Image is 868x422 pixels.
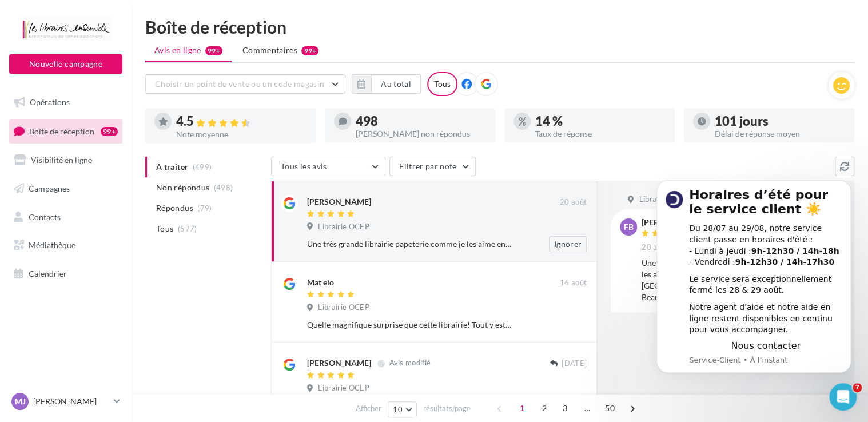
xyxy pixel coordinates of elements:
span: Répondus [156,202,193,214]
div: [PERSON_NAME] [307,196,371,208]
span: Librairie OCEP [318,222,369,232]
span: ... [578,399,596,417]
div: 99+ [101,127,118,136]
a: Contacts [7,205,125,229]
span: 10 [393,405,403,414]
span: Opérations [30,97,70,107]
a: Campagnes [7,177,125,201]
span: Librairie OCEP [318,383,369,393]
div: Une très grande librairie papeterie comme je les aime en plein centre ville de [GEOGRAPHIC_DATA].... [307,238,512,250]
span: 16 août [560,278,587,288]
span: Choisir un point de vente ou un code magasin [155,79,324,89]
span: Visibilité en ligne [31,155,92,165]
span: Tous les avis [281,161,327,171]
span: (79) [197,204,212,213]
button: Au total [371,74,421,94]
span: (577) [178,224,197,233]
div: Boîte de réception [145,18,854,35]
span: (498) [214,183,233,192]
button: Ignorer [549,236,587,252]
span: 50 [600,399,619,417]
span: 20 août [560,197,587,208]
span: Afficher [356,403,381,414]
span: Non répondus [156,182,209,193]
p: [PERSON_NAME] [33,396,109,407]
div: [PERSON_NAME] [307,357,371,369]
span: MJ [15,396,26,407]
div: 101 jours [715,115,845,128]
iframe: Intercom notifications message [639,164,868,391]
div: Quelle magnifique surprise que cette librairie! Tout y est, l’accueil, les conseils lectures manu... [307,319,512,331]
div: 14 % [535,115,666,128]
div: [PERSON_NAME] non répondus [356,130,486,138]
span: Contacts [29,212,61,221]
span: Librairie OCEP [318,302,369,313]
button: Filtrer par note [389,157,476,176]
a: Boîte de réception99+ [7,119,125,144]
span: 7 [853,383,862,392]
button: Choisir un point de vente ou un code magasin [145,74,345,94]
button: 10 [388,401,417,417]
a: MJ [PERSON_NAME] [9,391,122,412]
button: Tous les avis [271,157,385,176]
div: Tous [427,72,457,96]
div: 4.5 [176,115,306,128]
span: résultats/page [423,403,471,414]
button: Nouvelle campagne [9,54,122,74]
span: Médiathèque [29,240,75,250]
span: FB [624,221,634,233]
a: Calendrier [7,262,125,286]
div: Taux de réponse [535,130,666,138]
div: Mat elo [307,277,334,288]
span: Calendrier [29,269,67,278]
iframe: Intercom live chat [829,383,857,411]
span: 1 [513,399,531,417]
span: Avis modifié [389,359,431,368]
span: 3 [556,399,574,417]
button: Au total [352,74,421,94]
div: Délai de réponse moyen [715,130,845,138]
div: Note moyenne [176,130,306,138]
span: 2 [535,399,554,417]
span: Commentaires [242,45,297,56]
span: Tous [156,223,173,234]
a: Opérations [7,90,125,114]
span: Campagnes [29,184,70,193]
span: Boîte de réception [29,126,94,136]
span: [DATE] [562,359,587,369]
div: 498 [356,115,486,128]
a: Visibilité en ligne [7,148,125,172]
div: 99+ [301,46,318,55]
a: Médiathèque [7,233,125,257]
